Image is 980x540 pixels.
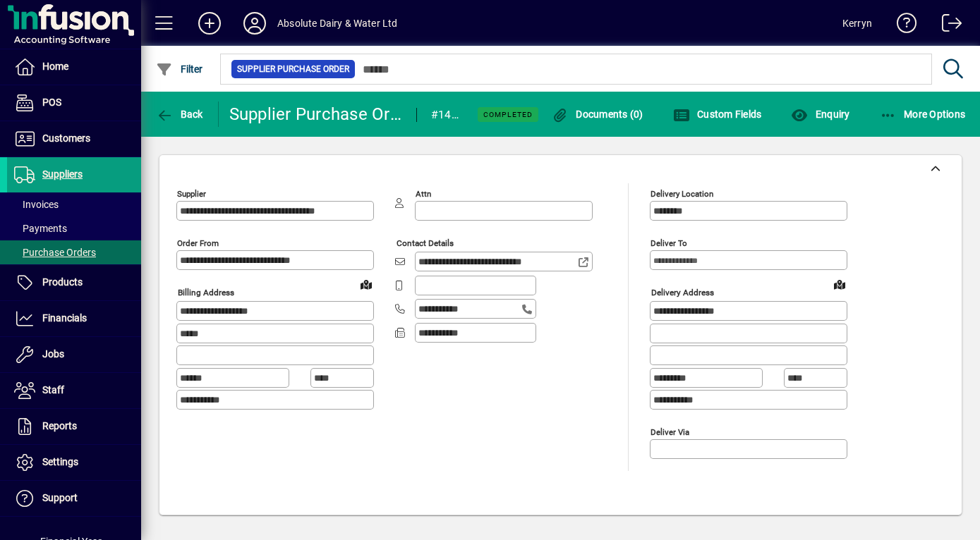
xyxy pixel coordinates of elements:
[7,85,141,121] a: POS
[42,420,77,431] span: Reports
[229,103,402,125] div: Supplier Purchase Order
[7,301,141,336] a: Financials
[7,337,141,372] a: Jobs
[152,56,207,82] button: Filter
[670,102,766,127] button: Custom Fields
[42,348,64,360] span: Jobs
[931,3,962,49] a: Logout
[42,133,90,144] span: Customers
[355,273,377,295] a: View on map
[876,102,969,127] button: More Options
[7,481,141,516] a: Support
[842,12,872,35] div: Kerryn
[886,3,917,49] a: Knowledge Base
[156,109,203,120] span: Back
[651,189,713,199] mat-label: Delivery Location
[7,265,141,300] a: Products
[42,312,87,324] span: Financials
[552,109,643,120] span: Documents (0)
[7,192,141,216] a: Invoices
[42,456,78,467] span: Settings
[791,109,849,120] span: Enquiry
[141,102,219,127] app-page-header-button: Back
[177,238,219,248] mat-label: Order from
[152,102,207,127] button: Back
[548,102,647,127] button: Documents (0)
[42,276,83,288] span: Products
[7,373,141,408] a: Staff
[177,189,206,199] mat-label: Supplier
[14,223,67,234] span: Payments
[237,62,349,76] span: Supplier Purchase Order
[42,61,68,72] span: Home
[7,445,141,480] a: Settings
[42,492,78,503] span: Support
[431,104,460,126] div: #1479
[651,238,687,248] mat-label: Deliver To
[673,109,762,120] span: Custom Fields
[7,49,141,85] a: Home
[42,168,83,180] span: Suppliers
[42,97,61,108] span: POS
[232,11,277,36] button: Profile
[7,409,141,444] a: Reports
[787,102,853,127] button: Enquiry
[14,199,59,210] span: Invoices
[483,110,533,119] span: Completed
[277,12,398,35] div: Absolute Dairy & Water Ltd
[42,384,64,395] span: Staff
[416,189,431,199] mat-label: Attn
[880,109,966,120] span: More Options
[156,63,203,75] span: Filter
[7,121,141,157] a: Customers
[7,240,141,264] a: Purchase Orders
[14,247,96,258] span: Purchase Orders
[651,427,689,436] mat-label: Deliver via
[7,216,141,240] a: Payments
[828,273,851,295] a: View on map
[187,11,232,36] button: Add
